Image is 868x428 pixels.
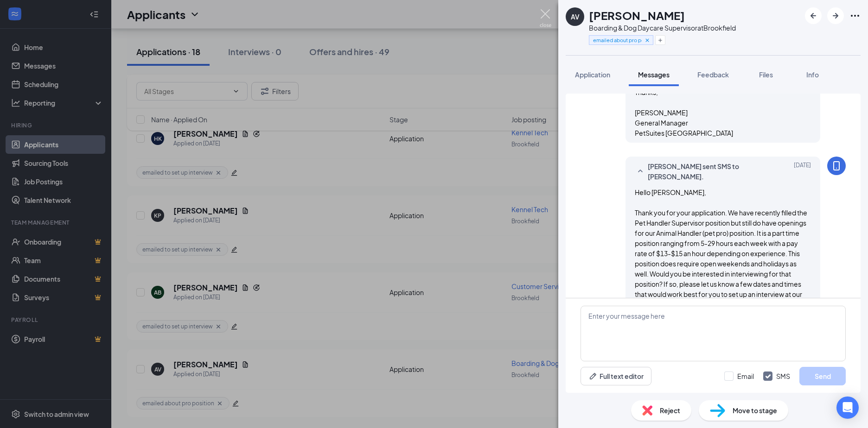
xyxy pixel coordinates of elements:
span: Reject [660,405,680,415]
svg: Ellipses [849,10,861,21]
span: Info [806,70,819,79]
button: Plus [655,35,665,45]
button: ArrowRight [827,7,844,24]
div: AV [571,12,580,21]
div: Boarding & Dog Daycare Supervisor at Brookfield [589,23,736,32]
span: [PERSON_NAME] sent SMS to [PERSON_NAME]. [648,161,769,182]
h1: [PERSON_NAME] [589,7,685,23]
span: Feedback [697,70,729,79]
svg: SmallChevronUp [635,166,646,177]
span: Move to stage [733,405,777,415]
span: Hello [PERSON_NAME], Thank you for your application. We have recently filled the Pet Handler Supe... [635,188,807,370]
span: Files [759,70,773,79]
span: [DATE] [794,161,811,182]
button: Send [799,367,846,385]
span: emailed about pro position [593,36,642,44]
svg: Plus [657,38,663,43]
svg: ArrowRight [830,10,841,21]
svg: ArrowLeftNew [808,10,819,21]
button: Full text editorPen [581,367,651,385]
svg: Pen [588,371,598,381]
span: Messages [638,70,670,79]
svg: MobileSms [831,160,842,171]
svg: Cross [644,37,651,44]
span: Application [575,70,610,79]
div: Open Intercom Messenger [836,397,859,419]
button: ArrowLeftNew [805,7,822,24]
